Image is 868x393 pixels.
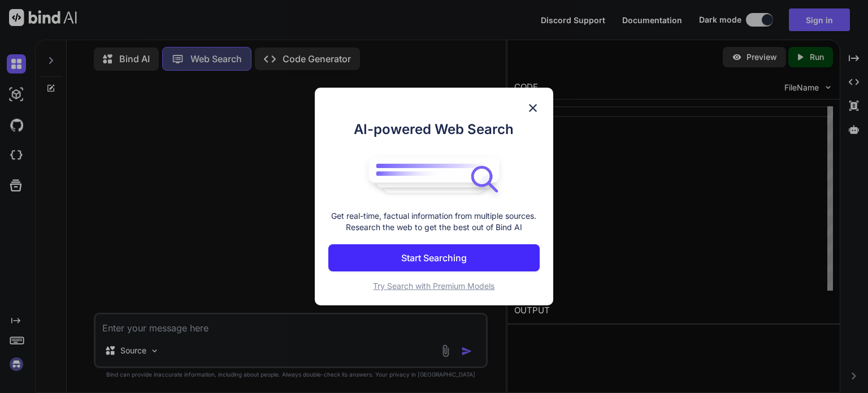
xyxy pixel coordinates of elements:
button: Start Searching [328,244,540,271]
span: Try Search with Premium Models [373,281,494,291]
img: bind logo [361,151,507,200]
h1: AI-powered Web Search [328,119,540,140]
p: Start Searching [401,251,467,265]
img: close [526,101,540,115]
p: Get real-time, factual information from multiple sources. Research the web to get the best out of... [328,210,540,233]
